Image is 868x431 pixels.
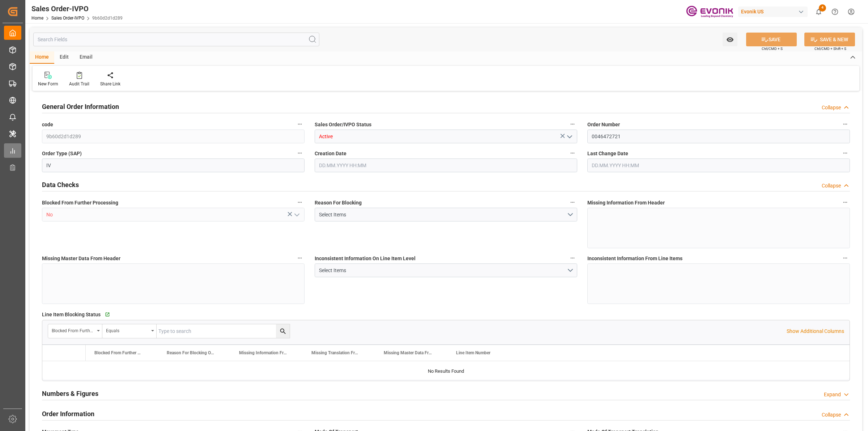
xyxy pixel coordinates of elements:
[102,324,157,338] button: open menu
[42,311,101,318] span: Line Item Blocking Status
[31,16,43,21] a: Home
[315,255,416,262] span: Inconsistent Information On Line Item Level
[822,104,841,111] div: Collapse
[686,5,733,18] img: Evonik-brand-mark-Deep-Purple-RGB.jpeg_1700498283.jpeg
[587,159,850,172] input: DD.MM.YYYY HH:MM
[787,328,844,335] p: Show Additional Columns
[819,4,826,12] span: 4
[822,411,841,419] div: Collapse
[31,3,123,14] div: Sales Order-IVPO
[319,211,567,219] div: Select Items
[746,33,797,46] button: SAVE
[33,33,319,46] input: Search Fields
[587,121,620,128] span: Order Number
[48,324,102,338] button: open menu
[42,102,119,111] h2: General Order Information
[814,46,846,51] span: Ctrl/CMD + Shift + S
[311,350,360,355] span: Missing Translation From Master Data
[295,119,305,129] button: code
[738,7,808,17] div: Evonik US
[54,51,74,64] div: Edit
[810,4,827,20] button: show 4 new notifications
[157,324,290,338] input: Type to search
[42,121,53,128] span: code
[239,350,288,355] span: Missing Information From Line Item
[42,255,120,262] span: Missing Master Data From Header
[841,253,850,263] button: Inconsistent Information From Line Items
[587,255,682,262] span: Inconsistent Information From Line Items
[42,180,79,190] h2: Data Checks
[69,81,89,87] div: Audit Trail
[804,33,855,46] button: SAVE & NEW
[587,199,665,207] span: Missing Information From Header
[295,198,305,207] button: Blocked From Further Processing
[822,182,841,190] div: Collapse
[295,253,305,263] button: Missing Master Data From Header
[276,324,290,338] button: search button
[564,131,575,142] button: open menu
[841,148,850,158] button: Last Change Date
[738,5,810,18] button: Evonik US
[167,350,215,355] span: Reason For Blocking On This Line Item
[315,150,346,157] span: Creation Date
[319,267,567,274] div: Select Items
[42,389,98,398] h2: Numbers & Figures
[587,150,628,157] span: Last Change Date
[38,81,58,87] div: New Form
[100,81,120,87] div: Share Link
[42,150,82,157] span: Order Type (SAP)
[827,4,843,20] button: Help Center
[841,119,850,129] button: Order Number
[315,159,577,172] input: DD.MM.YYYY HH:MM
[568,253,577,263] button: Inconsistent Information On Line Item Level
[384,350,432,355] span: Missing Master Data From SAP
[762,46,783,51] span: Ctrl/CMD + S
[456,350,490,355] span: Line Item Number
[94,350,143,355] span: Blocked From Further Processing
[315,121,371,128] span: Sales Order/IVPO Status
[74,51,98,64] div: Email
[824,391,841,398] div: Expand
[30,51,54,64] div: Home
[106,326,149,334] div: Equals
[42,199,118,207] span: Blocked From Further Processing
[568,148,577,158] button: Creation Date
[315,199,362,207] span: Reason For Blocking
[315,263,577,277] button: open menu
[315,208,577,221] button: open menu
[723,33,737,46] button: open menu
[52,326,94,334] div: Blocked From Further Processing
[841,198,850,207] button: Missing Information From Header
[42,409,94,419] h2: Order Information
[291,209,302,220] button: open menu
[568,119,577,129] button: Sales Order/IVPO Status
[568,198,577,207] button: Reason For Blocking
[51,16,84,21] a: Sales Order-IVPO
[295,148,305,158] button: Order Type (SAP)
